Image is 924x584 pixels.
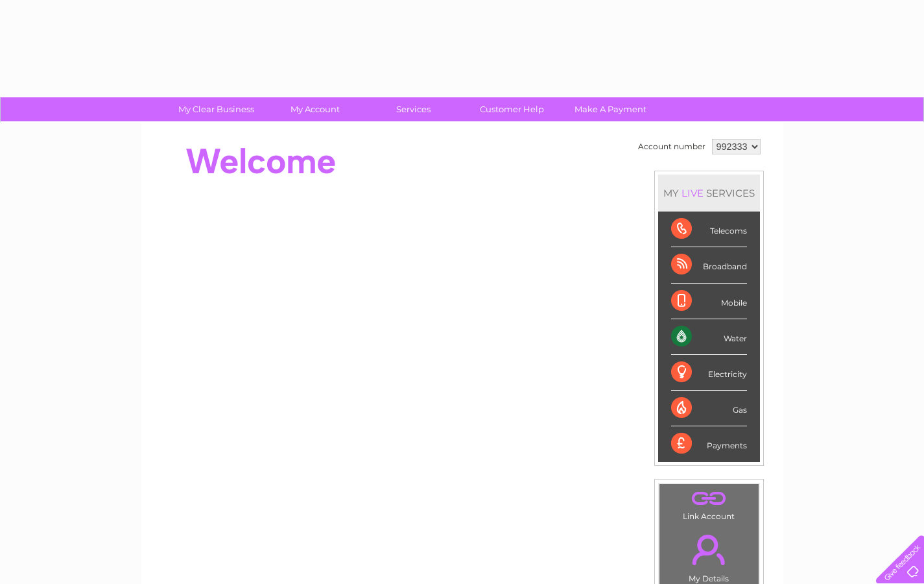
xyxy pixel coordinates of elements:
[671,426,747,461] div: Payments
[659,483,759,524] td: Link Account
[261,97,368,121] a: My Account
[663,527,755,572] a: .
[671,284,747,319] div: Mobile
[658,175,760,212] div: MY SERVICES
[360,97,467,121] a: Services
[557,97,664,121] a: Make A Payment
[671,355,747,391] div: Electricity
[671,212,747,247] div: Telecoms
[671,319,747,355] div: Water
[163,97,270,121] a: My Clear Business
[671,247,747,283] div: Broadband
[663,487,755,510] a: .
[458,97,565,121] a: Customer Help
[635,136,709,158] td: Account number
[679,187,706,199] div: LIVE
[671,391,747,426] div: Gas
